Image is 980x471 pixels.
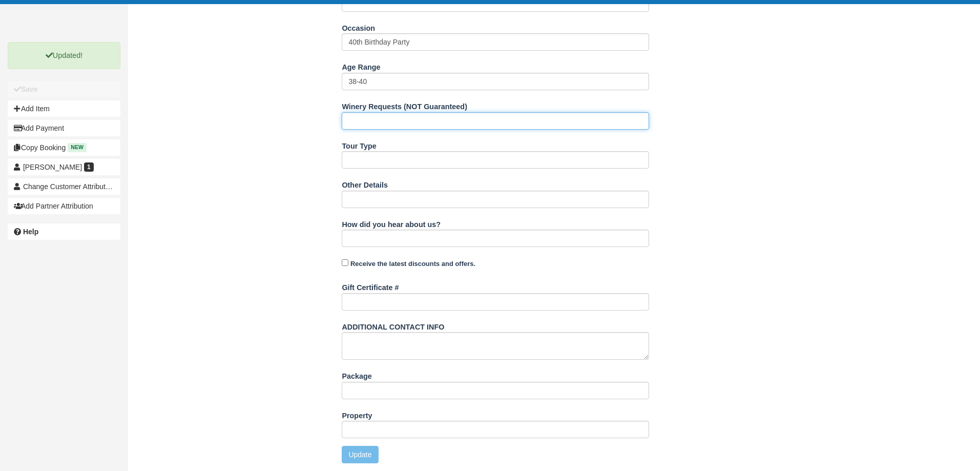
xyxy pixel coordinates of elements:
[8,120,120,136] button: Add Payment
[342,216,441,230] label: How did you hear about us?
[23,163,82,171] span: [PERSON_NAME]
[68,143,87,152] span: New
[342,137,376,152] label: Tour Type
[8,198,120,214] button: Add Partner Attribution
[8,139,120,156] button: Copy Booking New
[342,279,399,293] label: Gift Certificate #
[350,260,475,268] strong: Receive the latest discounts and offers.
[342,98,467,112] label: Winery Requests (NOT Guaranteed)
[23,228,38,236] b: Help
[342,407,372,421] label: Property
[21,85,38,93] b: Save
[342,176,388,191] label: Other Details
[342,19,375,34] label: Occasion
[342,318,444,333] label: ADDITIONAL CONTACT INFO
[342,58,380,73] label: Age Range
[84,162,94,172] span: 1
[342,367,371,382] label: Package
[23,182,115,191] span: Change Customer Attribution
[8,223,120,240] a: Help
[8,42,120,69] p: Updated!
[8,178,120,195] button: Change Customer Attribution
[8,81,120,97] button: Save
[342,446,378,463] button: Update
[8,100,120,117] button: Add Item
[8,159,120,175] a: [PERSON_NAME] 1
[342,259,348,266] input: Receive the latest discounts and offers.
